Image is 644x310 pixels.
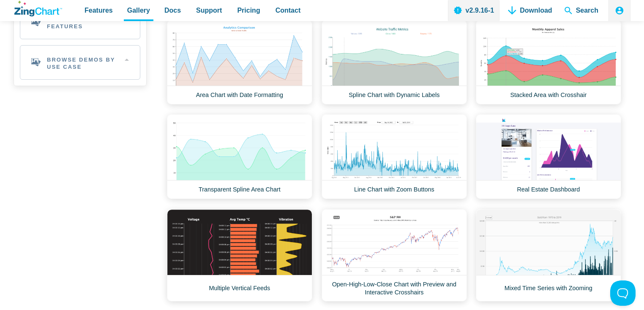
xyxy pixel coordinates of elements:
a: Area Chart with Date Formatting [167,20,312,105]
span: Pricing [237,5,260,16]
h2: Browse Demos By Use Case [20,46,140,79]
a: Mixed Time Series with Zooming [476,209,621,302]
a: Open-High-Low-Close Chart with Preview and Interactive Crosshairs [322,209,467,302]
a: Stacked Area with Crosshair [476,20,621,105]
a: Spline Chart with Dynamic Labels [322,20,467,105]
span: Docs [164,5,181,16]
span: Gallery [127,5,150,16]
h2: Browse Demos By Features [20,5,140,39]
span: Support [196,5,222,16]
a: Transparent Spline Area Chart [167,114,312,199]
iframe: Toggle Customer Support [610,280,636,306]
span: Features [85,5,113,16]
a: Real Estate Dashboard [476,114,621,199]
span: Contact [276,5,301,16]
a: ZingChart Logo. Click to return to the homepage [14,1,62,16]
a: Multiple Vertical Feeds [167,209,312,302]
a: Line Chart with Zoom Buttons [322,114,467,199]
